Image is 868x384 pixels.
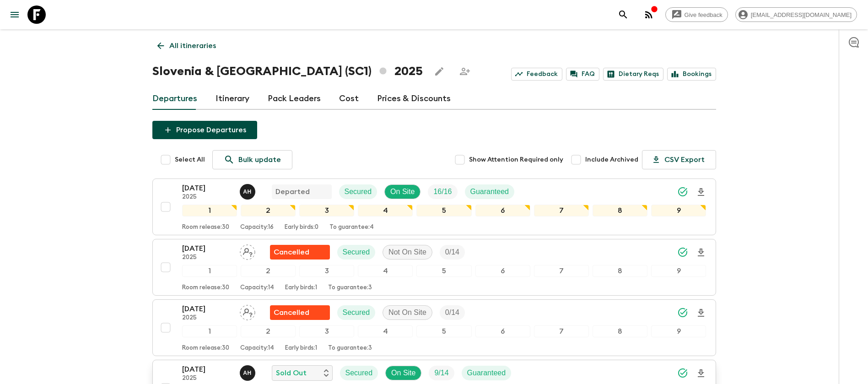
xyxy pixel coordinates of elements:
[182,284,229,292] p: Room release: 30
[475,265,530,277] div: 6
[651,265,706,277] div: 9
[651,205,706,216] div: 9
[677,307,688,318] svg: Synced Successfully
[695,187,706,198] svg: Download Onboarding
[285,224,318,231] p: Early birds: 0
[358,265,413,277] div: 4
[430,62,448,81] button: Edit this itinerary
[328,284,372,292] p: To guarantee: 3
[276,368,307,379] p: Sold Out
[534,265,589,277] div: 7
[470,186,509,197] p: Guaranteed
[534,325,589,337] div: 7
[337,305,376,320] div: Secured
[475,205,530,216] div: 6
[534,205,589,216] div: 7
[240,224,274,231] p: Capacity: 16
[329,224,374,231] p: To guarantee: 4
[388,307,426,318] p: Not On Site
[243,369,252,377] p: A H
[182,345,229,352] p: Room release: 30
[182,194,232,201] p: 2025
[377,88,451,110] a: Prices & Discounts
[182,325,237,337] div: 1
[240,365,257,381] button: AH
[182,375,232,382] p: 2025
[152,88,197,110] a: Departures
[337,245,376,260] div: Secured
[339,184,377,199] div: Secured
[665,7,728,22] a: Give feedback
[585,155,638,164] span: Include Archived
[603,68,663,81] a: Dietary Reqs
[677,247,688,258] svg: Synced Successfully
[433,186,452,197] p: 16 / 16
[695,308,706,319] svg: Download Onboarding
[695,368,706,379] svg: Download Onboarding
[345,368,373,379] p: Secured
[456,62,474,81] span: Share this itinerary
[240,187,257,194] span: Alenka Hriberšek
[152,121,257,139] button: Propose Departures
[383,305,432,320] div: Not On Site
[667,68,716,81] a: Bookings
[270,245,330,260] div: Flash Pack cancellation
[240,308,255,315] span: Assign pack leader
[429,366,454,380] div: Trip Fill
[152,37,221,55] a: All itineraries
[735,7,857,22] div: [EMAIL_ADDRESS][DOMAIN_NAME]
[285,345,317,352] p: Early birds: 1
[440,245,465,260] div: Trip Fill
[467,368,506,379] p: Guaranteed
[566,68,599,81] a: FAQ
[5,5,24,24] button: menu
[383,245,432,260] div: Not On Site
[614,5,632,24] button: search adventures
[416,265,471,277] div: 5
[241,265,296,277] div: 2
[677,186,688,197] svg: Synced Successfully
[358,325,413,337] div: 4
[182,364,232,375] p: [DATE]
[169,40,216,51] p: All itineraries
[152,239,716,296] button: [DATE]2025Assign pack leaderFlash Pack cancellationSecuredNot On SiteTrip Fill123456789Room relea...
[238,154,281,165] p: Bulk update
[416,325,471,337] div: 5
[182,303,232,314] p: [DATE]
[593,325,647,337] div: 8
[339,88,359,110] a: Cost
[651,325,706,337] div: 9
[152,299,716,356] button: [DATE]2025Assign pack leaderFlash Pack cancellationSecuredNot On SiteTrip Fill123456789Room relea...
[695,247,706,258] svg: Download Onboarding
[274,307,309,318] p: Cancelled
[182,224,229,231] p: Room release: 30
[270,305,330,320] div: Flash Pack cancellation
[268,88,321,110] a: Pack Leaders
[241,205,296,216] div: 2
[677,368,688,379] svg: Synced Successfully
[182,314,232,322] p: 2025
[340,366,378,380] div: Secured
[746,11,857,18] span: [EMAIL_ADDRESS][DOMAIN_NAME]
[385,366,421,380] div: On Site
[275,186,310,197] p: Departed
[240,247,255,254] span: Assign pack leader
[240,368,257,375] span: Alenka Hriberšek
[299,205,354,216] div: 3
[428,184,457,199] div: Trip Fill
[593,205,647,216] div: 8
[343,247,370,258] p: Secured
[240,284,274,292] p: Capacity: 14
[182,265,237,277] div: 1
[391,368,415,379] p: On Site
[241,325,296,337] div: 2
[390,186,415,197] p: On Site
[182,254,232,261] p: 2025
[642,150,716,169] button: CSV Export
[679,11,728,18] span: Give feedback
[152,62,423,81] h1: Slovenia & [GEOGRAPHIC_DATA] (SC1) 2025
[445,247,459,258] p: 0 / 14
[384,184,421,199] div: On Site
[469,155,563,164] span: Show Attention Required only
[388,247,426,258] p: Not On Site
